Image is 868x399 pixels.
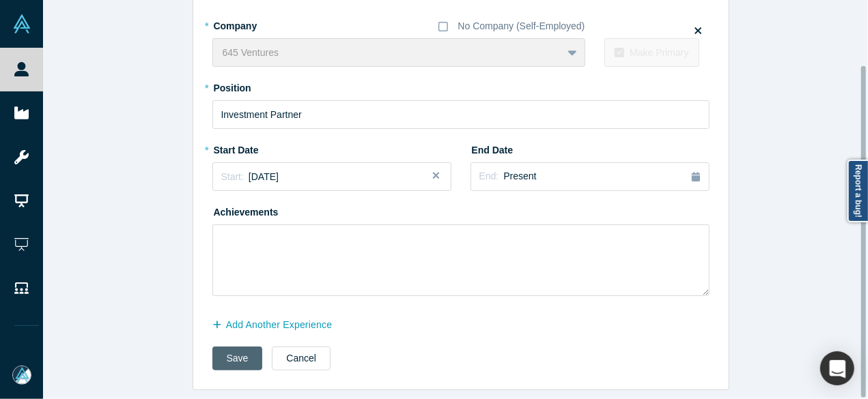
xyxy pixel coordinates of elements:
[249,171,279,182] span: [DATE]
[12,14,31,33] img: Alchemist Vault Logo
[212,313,347,337] button: Add Another Experience
[212,201,289,220] label: Achievements
[212,100,710,129] input: Sales Manager
[630,46,688,60] div: Make Primary
[431,162,451,191] button: Close
[479,171,499,181] span: End:
[212,138,289,158] label: Start Date
[458,19,585,33] div: No Company (Self-Employed)
[212,76,289,95] label: Position
[471,162,710,191] button: End:Present
[212,14,289,33] label: Company
[471,138,547,158] label: End Date
[503,171,536,181] span: Present
[848,160,868,222] a: Report a bug!
[221,171,244,182] span: Start:
[212,162,451,191] button: Start:[DATE]
[272,346,331,370] button: Cancel
[212,346,263,370] button: Save
[12,366,31,385] img: Mia Scott's Account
